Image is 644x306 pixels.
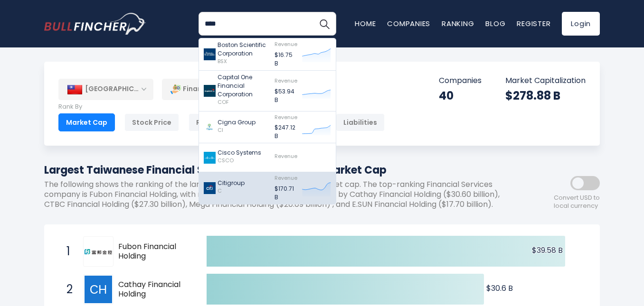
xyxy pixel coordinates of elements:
[218,41,270,58] p: Boston Scientific Corporation
[199,111,336,144] a: Cigna Group CI Revenue $247.12 B
[189,113,233,131] div: Revenue
[162,78,328,100] div: Financial Services
[485,19,505,28] a: Blog
[505,76,586,86] p: Market Capitalization
[275,185,297,202] p: $170.71 B
[58,113,115,131] div: Market Cap
[218,57,227,65] span: BSX
[275,113,297,121] span: Revenue
[517,19,550,28] a: Register
[199,172,336,204] a: Citigroup C Revenue $170.71 B
[486,283,513,294] text: $30.6 B
[218,73,270,99] p: Capital One Financial Corporation
[313,12,336,36] button: Search
[44,13,146,35] img: bullfincher logo
[275,152,297,160] span: Revenue
[439,76,482,86] p: Companies
[58,103,385,111] p: Rank By
[218,187,222,195] span: C
[85,276,112,303] img: Cathay Financial Holding
[58,79,153,100] div: [GEOGRAPHIC_DATA]
[218,98,229,106] span: COF
[439,88,482,103] div: 40
[44,13,146,35] a: Go to homepage
[275,123,297,140] p: $247.12 B
[275,77,297,84] span: Revenue
[336,113,385,131] div: Liabilities
[199,143,336,172] a: Cisco Systems CSCO Revenue
[275,87,297,104] p: $53.94 B
[124,113,179,131] div: Stock Price
[118,280,190,300] span: Cathay Financial Holding
[218,148,261,157] p: Cisco Systems
[199,38,336,71] a: Boston Scientific Corporation BSX Revenue $16.75 B
[562,12,600,36] a: Login
[44,162,514,178] h1: Largest Taiwanese Financial Services Companies by Market Cap
[218,179,245,187] p: Citigroup
[118,242,190,262] span: Fubon Financial Holding
[218,126,223,134] span: CI
[532,245,563,256] text: $39.58 B
[275,51,297,68] p: $16.75 B
[218,118,256,127] p: Cigna Group
[85,249,112,255] img: Fubon Financial Holding
[505,88,586,103] div: $278.88 B
[199,71,336,111] a: Capital One Financial Corporation COF Revenue $53.94 B
[218,157,234,164] span: CSCO
[62,243,71,260] span: 1
[355,19,376,28] a: Home
[62,281,71,297] span: 2
[275,40,297,48] span: Revenue
[275,174,297,182] span: Revenue
[442,19,474,28] a: Ranking
[554,194,600,210] span: Convert USD to local currency
[387,19,430,28] a: Companies
[44,180,514,209] p: The following shows the ranking of the largest Taiwanese companies by market cap. The top-ranking...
